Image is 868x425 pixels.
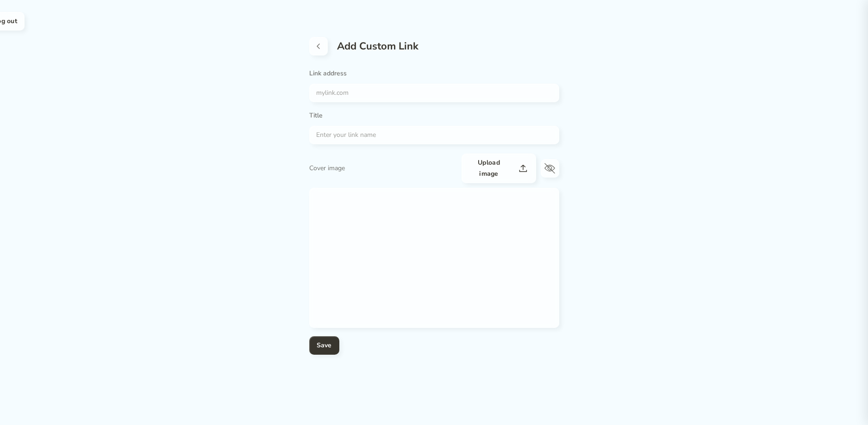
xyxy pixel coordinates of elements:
[337,39,559,53] h2: Add Custom Link
[317,340,332,351] h4: Save
[309,129,552,141] input: Enter your link name
[309,87,552,99] input: mylink.com
[309,163,345,174] p: Cover image
[309,111,559,126] label: Title
[309,69,559,84] label: Link address
[309,336,339,355] button: Save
